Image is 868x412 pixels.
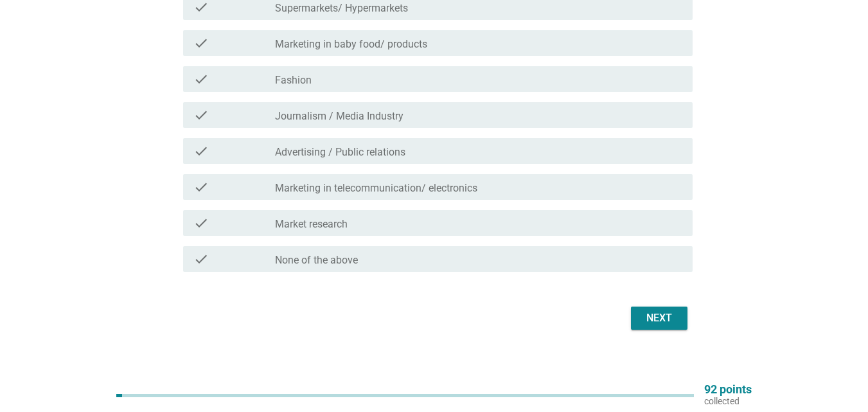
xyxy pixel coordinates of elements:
[193,107,209,123] i: check
[704,384,752,395] p: 92 points
[275,38,427,51] label: Marketing in baby food/ products
[275,74,312,87] label: Fashion
[193,179,209,195] i: check
[631,307,687,330] button: Next
[275,110,403,123] label: Journalism / Media Industry
[275,218,348,231] label: Market research
[641,310,677,326] div: Next
[193,251,209,267] i: check
[704,395,752,407] p: collected
[275,254,358,267] label: None of the above
[193,35,209,51] i: check
[193,215,209,231] i: check
[193,143,209,159] i: check
[275,2,408,15] label: Supermarkets/ Hypermarkets
[193,71,209,87] i: check
[275,182,477,195] label: Marketing in telecommunication/ electronics
[275,146,405,159] label: Advertising / Public relations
